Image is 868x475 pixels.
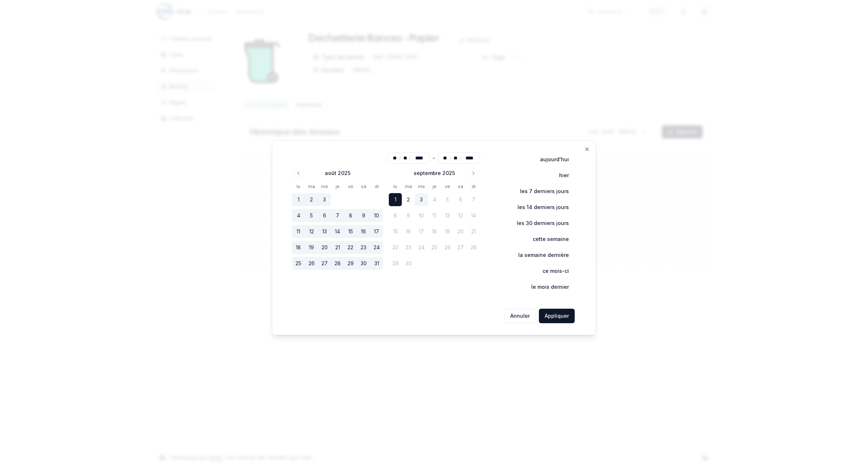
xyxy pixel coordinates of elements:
[357,257,370,270] button: 30
[331,183,344,190] th: jeudi
[527,264,575,278] button: ce mois-ci
[459,154,461,162] span: /
[318,193,331,206] button: 3
[518,232,575,246] button: cette semaine
[502,200,575,214] button: les 14 derniers jours
[402,193,415,206] button: 2
[344,257,357,270] button: 29
[409,154,411,162] span: /
[433,152,435,164] div: -
[415,193,428,206] button: 3
[370,225,383,238] button: 17
[389,183,402,190] th: lundi
[539,309,575,323] button: Appliquer
[402,183,415,190] th: mardi
[344,225,357,238] button: 15
[318,225,331,238] button: 13
[344,183,357,190] th: vendredi
[415,183,428,190] th: mercredi
[504,309,536,323] button: Annuler
[428,183,441,190] th: jeudi
[325,170,350,177] div: août 2025
[305,209,318,222] button: 5
[503,248,575,262] button: la semaine dernière
[305,241,318,254] button: 19
[331,241,344,254] button: 21
[505,184,575,199] button: les 7 derniers jours
[292,183,305,190] th: lundi
[331,225,344,238] button: 14
[370,209,383,222] button: 10
[305,193,318,206] button: 2
[344,209,357,222] button: 8
[331,257,344,270] button: 28
[293,168,303,178] button: Go to previous month
[357,225,370,238] button: 16
[318,183,331,190] th: mercredi
[318,241,331,254] button: 20
[318,257,331,270] button: 27
[344,241,357,254] button: 22
[370,241,383,254] button: 24
[370,257,383,270] button: 31
[305,183,318,190] th: mardi
[357,241,370,254] button: 23
[502,216,575,230] button: les 30 derniers jours
[292,209,305,222] button: 4
[357,183,370,190] th: samedi
[441,183,454,190] th: vendredi
[467,183,480,190] th: dimanche
[331,209,344,222] button: 7
[357,209,370,222] button: 9
[292,257,305,270] button: 25
[292,193,305,206] button: 1
[468,168,478,178] button: Go to next month
[525,152,575,167] button: aujourd'hui
[292,225,305,238] button: 11
[305,225,318,238] button: 12
[370,183,383,190] th: dimanche
[544,168,575,183] button: hier
[450,154,451,162] span: /
[454,183,467,190] th: samedi
[389,193,402,206] button: 1
[292,241,305,254] button: 18
[516,280,575,294] button: le mois dernier
[305,257,318,270] button: 26
[318,209,331,222] button: 6
[414,170,455,177] div: septembre 2025
[399,154,401,162] span: /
